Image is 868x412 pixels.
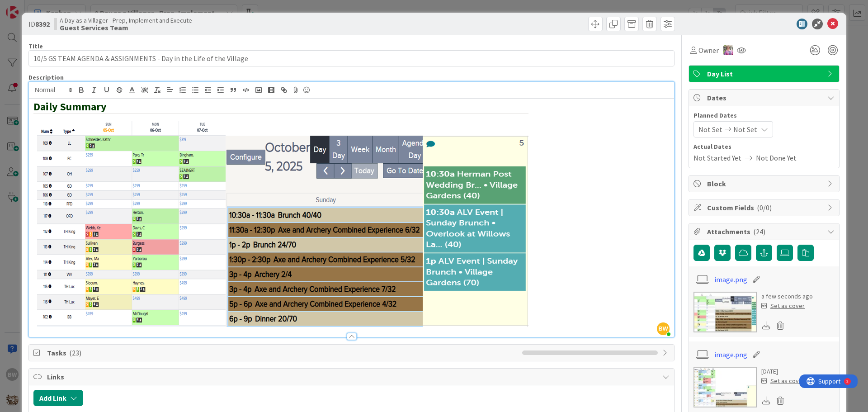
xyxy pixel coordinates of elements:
span: Tasks [47,347,518,358]
img: image.png [33,114,528,328]
span: Actual Dates [693,142,835,152]
span: Dates [707,92,823,103]
button: Add Link [33,390,83,406]
div: 2 [47,4,49,11]
div: Set as cover [761,376,805,386]
span: Custom Fields [707,202,823,213]
div: [DATE] [761,367,805,376]
span: ID [28,19,50,29]
span: Not Set [733,124,757,135]
span: ( 24 ) [753,227,765,236]
span: ( 23 ) [69,348,81,357]
div: Set as cover [761,301,805,311]
span: Planned Dates [693,111,835,120]
b: 8392 [35,19,50,28]
div: Download [761,320,771,331]
span: Day List [707,68,823,79]
span: Block [707,178,823,189]
span: ( 0/0 ) [757,203,772,212]
span: Not Set [698,124,722,135]
span: Owner [698,45,719,56]
input: type card name here... [28,50,675,66]
label: Title [28,42,43,50]
span: Not Done Yet [756,152,797,163]
strong: Daily Summary [33,99,107,114]
span: Support [19,1,41,12]
span: Links [47,371,658,382]
div: a few seconds ago [761,292,813,301]
span: Attachments [707,226,823,237]
span: BW [657,322,670,335]
a: image.png [714,349,747,360]
img: OM [723,45,733,55]
span: Not Started Yet [693,152,741,163]
span: Description [28,73,64,81]
div: Download [761,395,771,407]
a: image.png [714,274,747,285]
b: Guest Services Team [60,24,192,31]
span: A Day as a Villager - Prep, Implement and Execute [60,17,192,24]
